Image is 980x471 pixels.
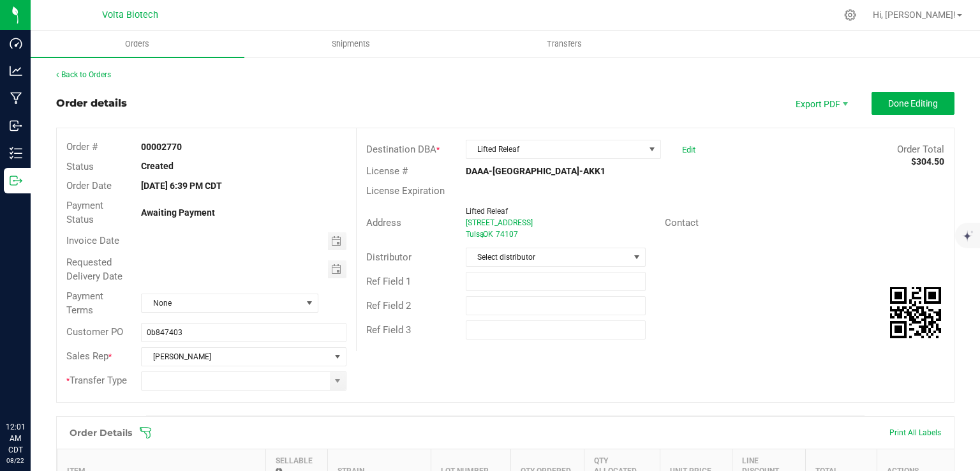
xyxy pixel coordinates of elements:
[10,119,22,132] inline-svg: Inbound
[141,207,215,218] strong: Awaiting Payment
[141,142,182,152] strong: 00002770
[366,165,408,177] span: License #
[782,92,859,115] li: Export PDF
[141,161,174,171] strong: Created
[496,230,518,239] span: 74107
[66,350,108,362] span: Sales Rep
[890,287,941,338] img: Scan me!
[10,147,22,160] inline-svg: Inventory
[315,38,387,50] span: Shipments
[366,300,411,311] span: Ref Field 2
[66,326,123,338] span: Customer PO
[244,31,458,57] a: Shipments
[10,174,22,187] inline-svg: Outbound
[102,10,158,20] span: Volta Biotech
[142,348,329,366] span: [PERSON_NAME]
[483,230,493,239] span: OK
[366,185,445,197] span: License Expiration
[328,260,346,278] span: Toggle calendar
[366,217,401,228] span: Address
[366,251,412,263] span: Distributor
[888,98,938,108] span: Done Editing
[66,161,94,172] span: Status
[13,369,51,407] iframe: Resource center
[66,257,122,283] span: Requested Delivery Date
[6,421,25,456] p: 12:01 AM CDT
[141,181,222,191] strong: [DATE] 6:39 PM CDT
[842,9,858,21] div: Manage settings
[897,144,944,155] span: Order Total
[665,217,699,228] span: Contact
[911,156,944,167] strong: $304.50
[466,166,605,176] strong: DAAA-[GEOGRAPHIC_DATA]-AKK1
[10,92,22,105] inline-svg: Manufacturing
[466,230,484,239] span: Tulsa
[466,248,629,266] span: Select distributor
[108,38,167,50] span: Orders
[458,31,672,57] a: Transfers
[466,140,644,158] span: Lifted Releaf
[873,10,956,20] span: Hi, [PERSON_NAME]!
[872,92,954,115] button: Done Editing
[56,96,127,111] div: Order details
[31,31,244,57] a: Orders
[6,456,25,465] p: 08/22
[482,230,483,239] span: ,
[366,144,436,155] span: Destination DBA
[10,37,22,50] inline-svg: Dashboard
[10,64,22,77] inline-svg: Analytics
[66,290,103,317] span: Payment Terms
[56,70,111,79] a: Back to Orders
[890,287,941,338] qrcode: 00002770
[66,141,98,153] span: Order #
[328,232,346,250] span: Toggle calendar
[66,200,103,226] span: Payment Status
[530,38,599,50] span: Transfers
[70,428,132,438] h1: Order Details
[142,294,302,312] span: None
[366,324,411,336] span: Ref Field 3
[66,180,112,191] span: Order Date
[66,375,127,386] span: Transfer Type
[466,207,508,216] span: Lifted Releaf
[466,218,533,227] span: [STREET_ADDRESS]
[682,145,695,154] a: Edit
[366,276,411,287] span: Ref Field 1
[66,235,119,246] span: Invoice Date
